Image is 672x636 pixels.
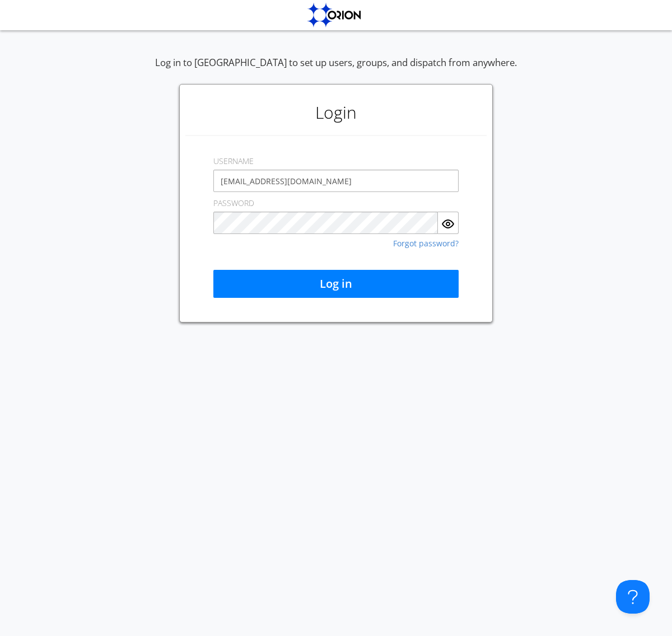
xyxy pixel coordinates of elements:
[213,198,254,209] label: PASSWORD
[441,217,455,231] img: eye.svg
[213,270,459,298] button: Log in
[616,580,650,614] iframe: Toggle Customer Support
[393,240,459,247] a: Forgot password?
[155,56,517,84] div: Log in to [GEOGRAPHIC_DATA] to set up users, groups, and dispatch from anywhere.
[438,212,459,234] button: Show Password
[185,90,487,135] h1: Login
[213,156,254,167] label: USERNAME
[213,212,438,234] input: Password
